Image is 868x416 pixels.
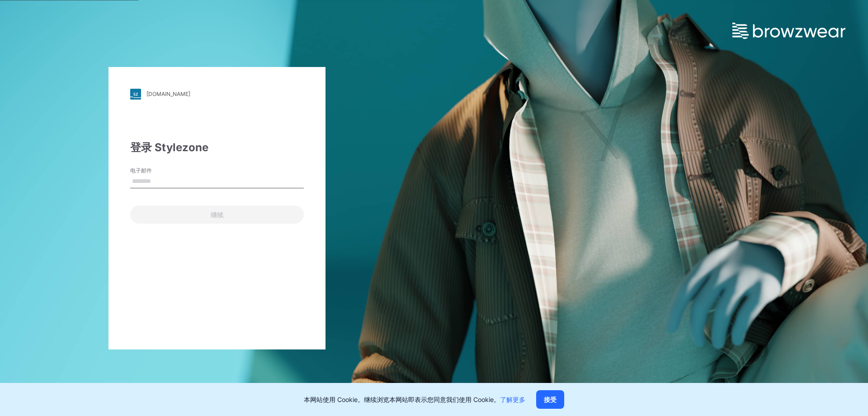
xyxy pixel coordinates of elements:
a: 了解更多 [500,396,525,403]
font: 本网站使用 Cookie。继续浏览本网站即表示您同意我们使用 Cookie。 [304,396,500,403]
img: browzwear-logo.e42bd6dac1945053ebaf764b6aa21510.svg [732,23,845,39]
font: 接受 [544,396,557,403]
button: 接受 [536,390,564,409]
font: [DOMAIN_NAME] [146,91,190,97]
font: 登录 Stylezone [130,141,208,154]
a: [DOMAIN_NAME] [130,89,304,100]
font: 电子邮件 [130,167,152,174]
img: stylezone-logo.562084cfcfab977791bfbf7441f1a819.svg [130,89,141,100]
